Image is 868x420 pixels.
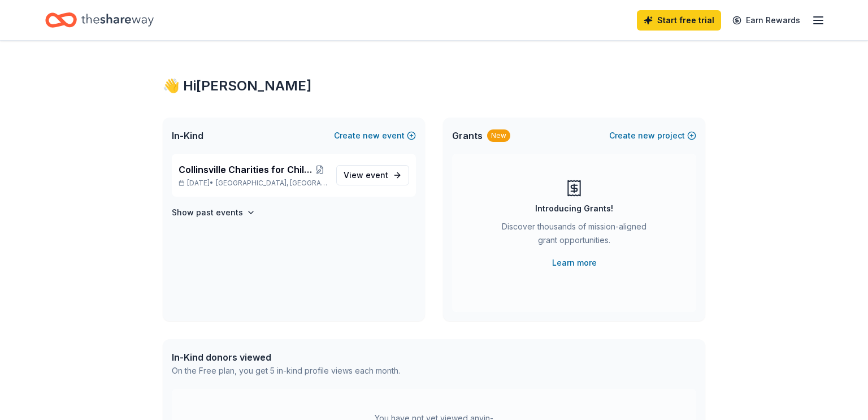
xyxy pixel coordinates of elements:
span: new [638,129,655,142]
p: [DATE] • [179,179,327,188]
span: event [366,170,388,180]
button: Createnewproject [609,129,696,142]
span: In-Kind [172,129,203,142]
span: View [344,168,388,182]
div: Introducing Grants! [535,202,613,215]
span: new [363,129,380,142]
a: Learn more [552,256,597,270]
div: 👋 Hi [PERSON_NAME] [163,77,705,95]
a: Home [45,7,154,33]
div: New [487,129,510,142]
span: Collinsville Charities for Children Trivia Night [179,163,312,176]
div: On the Free plan, you get 5 in-kind profile views each month. [172,364,400,378]
span: [GEOGRAPHIC_DATA], [GEOGRAPHIC_DATA] [216,179,327,188]
button: Createnewevent [334,129,416,142]
div: In-Kind donors viewed [172,350,400,364]
h4: Show past events [172,206,243,219]
button: Show past events [172,206,255,219]
a: Earn Rewards [726,10,807,31]
span: Grants [452,129,483,142]
a: Start free trial [637,10,721,31]
div: Discover thousands of mission-aligned grant opportunities. [497,220,651,252]
a: View event [336,165,409,185]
